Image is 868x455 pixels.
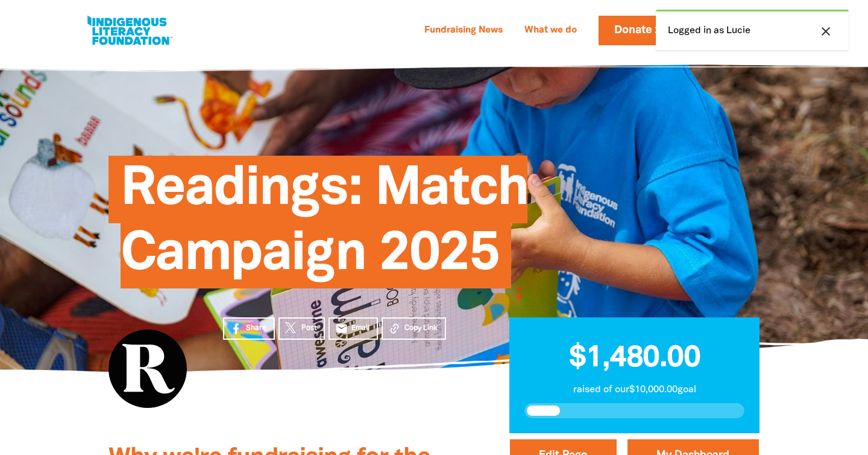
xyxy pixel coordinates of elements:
a: What we do [517,21,584,40]
span: Share [246,323,266,334]
a: Share [223,317,275,340]
span: $1,480.00 [569,345,700,372]
a: Donate [599,16,675,45]
span: Readings: Match Campaign 2025 [121,165,527,288]
span: Email [351,323,370,334]
a: Post [278,317,325,340]
i: email [335,322,348,335]
span: Post [301,323,316,334]
button: Copy Link [382,317,446,340]
button: close [815,24,837,39]
i: close [819,24,833,39]
a: Fundraising News [417,21,510,40]
a: emailEmail [329,317,378,340]
div: Logged in as Lucie [656,10,849,50]
span: Copy Link [404,323,438,334]
p: raised of our $10,000.00 goal [524,383,744,397]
